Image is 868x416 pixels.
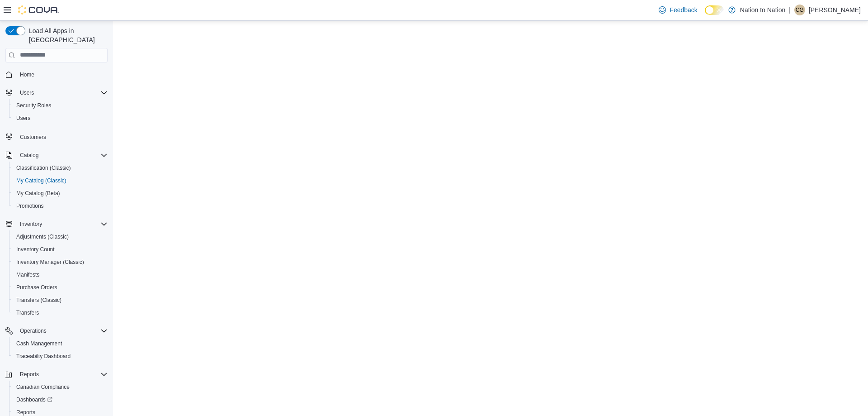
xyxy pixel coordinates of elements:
span: Cash Management [16,340,62,347]
span: Transfers (Classic) [16,296,61,304]
span: Inventory Manager (Classic) [13,257,108,268]
a: Customers [16,132,50,143]
a: Classification (Classic) [13,163,75,173]
a: Inventory Count [13,244,58,255]
span: Inventory Count [16,246,55,253]
button: Adjustments (Classic) [9,230,111,243]
span: Users [16,115,30,122]
span: Traceabilty Dashboard [16,353,71,360]
button: Inventory [2,218,111,230]
span: Security Roles [16,102,51,109]
span: Dashboards [16,396,52,403]
a: Inventory Manager (Classic) [13,257,88,268]
span: Load All Apps in [GEOGRAPHIC_DATA] [25,26,108,44]
span: Classification (Classic) [13,163,108,173]
span: Adjustments (Classic) [16,233,69,240]
span: Home [16,69,108,80]
span: Inventory Count [13,244,108,255]
button: My Catalog (Beta) [9,187,111,200]
span: Operations [20,327,47,335]
span: Security Roles [13,100,108,111]
span: Transfers [13,307,108,318]
span: Catalog [16,150,108,161]
a: Feedback [655,1,701,19]
button: Customers [2,130,111,143]
button: Inventory [16,219,46,230]
button: Users [16,87,38,98]
span: Catalog [20,152,38,159]
span: Transfers (Classic) [13,295,108,306]
img: Cova [18,5,59,14]
span: Canadian Compliance [13,382,108,392]
span: My Catalog (Classic) [16,177,66,184]
button: Inventory Count [9,243,111,256]
button: Manifests [9,268,111,281]
a: Security Roles [13,100,55,111]
p: [PERSON_NAME] [809,5,861,15]
span: Dashboards [13,394,108,405]
span: Purchase Orders [13,282,108,293]
button: Reports [2,368,111,381]
span: My Catalog (Beta) [16,190,60,197]
button: Security Roles [9,99,111,112]
input: Dark Mode [705,5,724,15]
span: Users [20,89,34,96]
a: Canadian Compliance [13,382,73,392]
button: Operations [16,325,50,336]
a: Manifests [13,269,43,280]
p: Nation to Nation [740,5,785,15]
span: Manifests [13,269,108,280]
span: Home [20,71,34,78]
button: Catalog [16,150,42,161]
span: Feedback [670,5,697,14]
a: My Catalog (Beta) [13,188,64,199]
span: Inventory [20,220,42,228]
a: Home [16,69,38,80]
a: Cash Management [13,338,66,349]
a: Traceabilty Dashboard [13,351,74,362]
span: Inventory [16,219,108,230]
a: Transfers (Classic) [13,295,65,306]
span: Reports [16,369,108,380]
button: Operations [2,325,111,337]
button: Promotions [9,200,111,212]
span: Adjustments (Classic) [13,231,108,242]
button: Canadian Compliance [9,381,111,393]
span: Promotions [13,201,108,211]
button: My Catalog (Classic) [9,174,111,187]
span: Operations [16,325,108,336]
span: Customers [20,134,46,141]
button: Home [2,68,111,81]
span: My Catalog (Classic) [13,175,108,186]
span: Cash Management [13,338,108,349]
button: Inventory Manager (Classic) [9,256,111,268]
span: Reports [16,409,35,416]
button: Reports [16,369,42,380]
button: Transfers (Classic) [9,294,111,306]
a: Dashboards [13,394,56,405]
button: Users [2,86,111,99]
div: Cam Gottfriedson [794,5,805,15]
span: CG [796,5,804,15]
a: Transfers [13,307,42,318]
button: Classification (Classic) [9,162,111,174]
span: Users [16,87,108,98]
span: Customers [16,131,108,142]
a: Purchase Orders [13,282,61,293]
a: Adjustments (Classic) [13,231,72,242]
button: Transfers [9,306,111,319]
span: Promotions [16,202,44,210]
a: Dashboards [9,393,111,406]
span: Canadian Compliance [16,383,70,391]
button: Catalog [2,149,111,162]
button: Purchase Orders [9,281,111,294]
span: Users [13,113,108,124]
a: Promotions [13,201,47,211]
span: Inventory Manager (Classic) [16,258,84,266]
p: | [789,5,791,15]
button: Users [9,112,111,124]
span: Reports [20,371,39,378]
span: Classification (Classic) [16,164,71,172]
a: My Catalog (Classic) [13,175,70,186]
button: Cash Management [9,337,111,350]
